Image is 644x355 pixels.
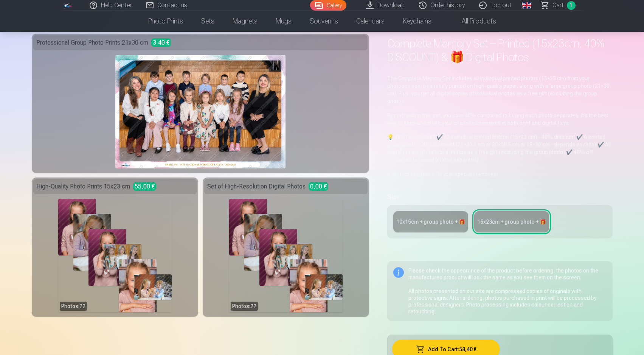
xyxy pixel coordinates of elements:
[393,211,468,232] a: 10x15сm + group photo + 🎁
[396,218,465,226] div: 10x15сm + group photo + 🎁
[387,133,612,163] p: 💡 What’s included? ✔️ All individual printed photos (15×23 cm) - 40% discount ✔️ A printed group ...
[387,192,612,202] h5: Size
[33,179,197,194] div: High-Quality Photo Prints 15x23 cm
[267,11,301,32] a: Mugs
[408,267,606,315] div: Please check the appearance of the product before ordering, the photos on the manufactured produc...
[223,11,267,32] a: Magnets
[387,75,612,105] p: The Complete Memory Set includes all individual printed photos (15×23 cm) from your photosession,...
[347,11,394,32] a: Calendars
[64,3,73,8] img: /fa1
[151,38,171,47] span: 3,40 €
[301,11,347,32] a: Souvenirs
[133,182,156,191] span: 55,00 €
[394,11,441,32] a: Keychains
[33,35,368,50] div: Professional Group Photo Prints 21x30 cm
[477,218,546,226] div: 15x23сm + group photo + 🎁
[204,179,368,194] div: Set of High-Resolution Digital Photos
[474,211,549,232] a: 15x23сm + group photo + 🎁
[567,1,576,10] span: 1
[139,11,192,32] a: Photo prints
[387,170,612,178] p: A perfect keepsake for your special memories!
[387,112,612,127] p: By purchasing this set, you save 40% compared to buying each photo separately. It’s the best way ...
[309,182,328,191] span: 0,00 €
[552,1,564,10] span: Сart
[441,11,505,32] a: All products
[387,37,612,64] h1: Complete Memory Set – Printed (15x23cm, 40% DISCOUNT) & 🎁 Digital Photos
[192,11,223,32] a: Sets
